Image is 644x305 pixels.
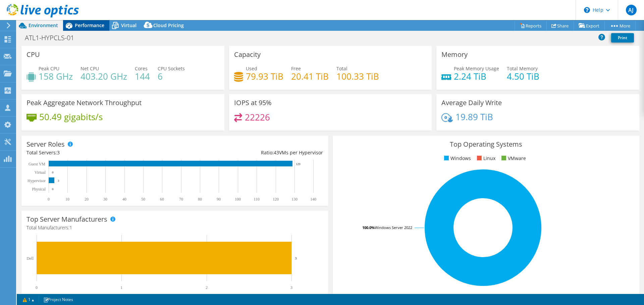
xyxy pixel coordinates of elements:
li: VMware [500,155,526,162]
text: Hypervisor [28,178,46,183]
h4: 144 [135,73,150,80]
li: Linux [475,155,495,162]
a: Project Notes [39,295,78,304]
h4: 403.20 GHz [80,73,127,80]
h4: 100.33 TiB [336,73,379,80]
tspan: 100.0% [362,225,375,230]
text: Physical [32,187,46,192]
span: Peak CPU [39,65,59,72]
span: 43 [274,149,279,156]
text: 140 [310,197,316,202]
h3: Top Operating Systems [338,141,634,148]
span: Peak Memory Usage [454,65,499,72]
text: 10 [65,197,69,202]
h3: Memory [441,51,468,58]
svg: \n [584,7,590,13]
span: Performance [75,22,104,28]
text: 40 [122,197,126,202]
text: 0 [52,171,54,174]
h3: Capacity [234,51,261,58]
text: 100 [235,197,241,202]
h4: 6 [158,73,185,80]
div: Total Servers: [26,149,175,156]
span: 1 [69,224,72,231]
text: 30 [103,197,107,202]
h4: 22226 [245,113,270,121]
li: Windows [442,155,471,162]
h3: IOPS at 95% [234,99,272,106]
span: Net CPU [80,65,99,72]
text: Virtual [35,170,46,175]
h4: 20.41 TiB [291,73,329,80]
text: 120 [273,197,279,202]
a: More [604,20,636,31]
span: Total [336,65,347,72]
h4: 2.24 TiB [454,73,499,80]
span: Free [291,65,301,72]
text: 3 [290,285,292,290]
h3: Server Roles [26,141,65,148]
span: Virtual [121,22,137,28]
text: 50 [141,197,145,202]
tspan: Windows Server 2022 [375,225,412,230]
span: Total Memory [507,65,538,72]
h3: Top Server Manufacturers [26,216,107,223]
text: 0 [36,285,38,290]
a: Reports [515,20,547,31]
span: CPU Sockets [158,65,185,72]
span: Cloud Pricing [153,22,184,28]
text: 60 [160,197,164,202]
h4: 79.93 TiB [246,73,283,80]
span: 3 [57,149,60,156]
h4: 50.49 gigabits/s [39,113,103,121]
text: 110 [254,197,260,202]
text: Guest VM [29,162,45,166]
text: 20 [85,197,89,202]
text: 0 [48,197,50,202]
span: Cores [135,65,148,72]
text: 80 [198,197,202,202]
text: Dell [26,256,34,261]
a: Print [611,33,634,43]
h4: 4.50 TiB [507,73,539,80]
h4: Total Manufacturers: [26,224,323,231]
a: Export [574,20,605,31]
h4: 158 GHz [39,73,73,80]
h3: Peak Aggregate Network Throughput [26,99,142,106]
a: 1 [18,295,39,304]
h3: Average Daily Write [441,99,502,106]
span: AJ [626,5,637,15]
text: 130 [291,197,298,202]
text: 129 [296,162,301,166]
a: Share [546,20,574,31]
text: 70 [179,197,183,202]
h4: 19.89 TiB [455,113,493,121]
span: Environment [29,22,58,28]
text: 1 [120,285,122,290]
text: 3 [58,179,59,182]
div: Ratio: VMs per Hypervisor [175,149,323,156]
h3: CPU [26,51,40,58]
text: 3 [295,256,297,260]
text: 0 [52,187,54,191]
span: Used [246,65,257,72]
text: 2 [206,285,208,290]
text: 90 [217,197,221,202]
h1: ATL1-HYPCLS-01 [22,34,85,42]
